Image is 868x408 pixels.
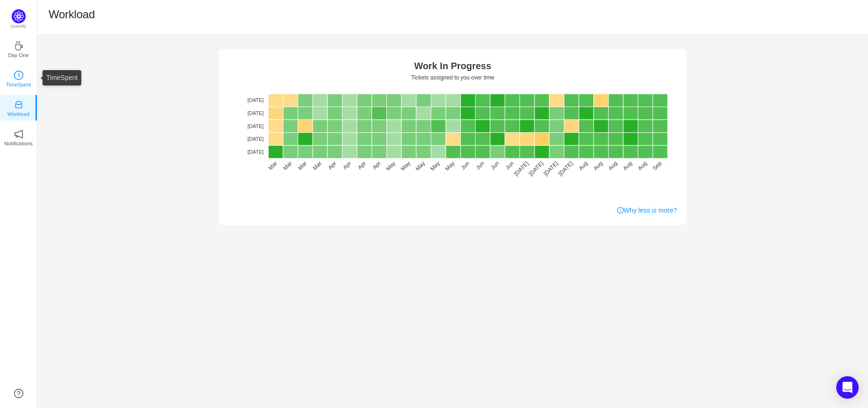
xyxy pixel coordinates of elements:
[411,74,494,81] text: Tickets assigned to you over time
[527,160,545,177] tspan: [DATE]
[11,23,27,30] p: Quantify
[342,160,352,171] tspan: Apr
[14,389,23,398] a: icon: question-circle
[651,160,663,172] tspan: Sep
[8,51,28,59] p: Day One
[592,160,604,172] tspan: Aug
[248,123,264,129] tspan: [DATE]
[327,160,338,171] tspan: Apr
[267,160,279,172] tspan: Mar
[414,160,427,172] tspan: May
[14,41,23,50] i: icon: coffee
[14,73,23,83] a: icon: clock-circleTimeSpent
[607,160,619,172] tspan: Aug
[513,160,530,177] tspan: [DATE]
[14,132,23,142] a: icon: notificationNotifications
[557,160,575,177] tspan: [DATE]
[297,160,308,172] tspan: Mar
[460,160,471,171] tspan: Jun
[312,160,323,172] tspan: Mar
[636,160,648,172] tspan: Aug
[475,160,486,171] tspan: Jun
[248,110,264,116] tspan: [DATE]
[12,9,26,23] img: Quantify
[356,160,367,171] tspan: Apr
[836,376,859,399] div: Open Intercom Messenger
[371,160,382,171] tspan: Apr
[248,149,264,155] tspan: [DATE]
[617,206,677,215] a: Why less is more?
[429,160,441,172] tspan: May
[577,160,589,172] tspan: Aug
[489,160,500,171] tspan: Jun
[617,207,624,214] i: icon: info-circle
[7,110,29,118] p: Workload
[248,97,264,103] tspan: [DATE]
[542,160,560,177] tspan: [DATE]
[282,160,293,172] tspan: Mar
[14,103,23,112] a: icon: inboxWorkload
[414,61,491,71] text: Work In Progress
[14,71,23,80] i: icon: clock-circle
[49,7,95,21] h1: Workload
[384,160,397,172] tspan: May
[622,160,633,172] tspan: Aug
[14,129,23,139] i: icon: notification
[14,44,23,53] a: icon: coffeeDay One
[14,100,23,109] i: icon: inbox
[4,139,33,148] p: Notifications
[6,80,31,89] p: TimeSpent
[504,160,515,171] tspan: Jun
[248,136,264,142] tspan: [DATE]
[444,160,456,172] tspan: May
[399,160,412,172] tspan: May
